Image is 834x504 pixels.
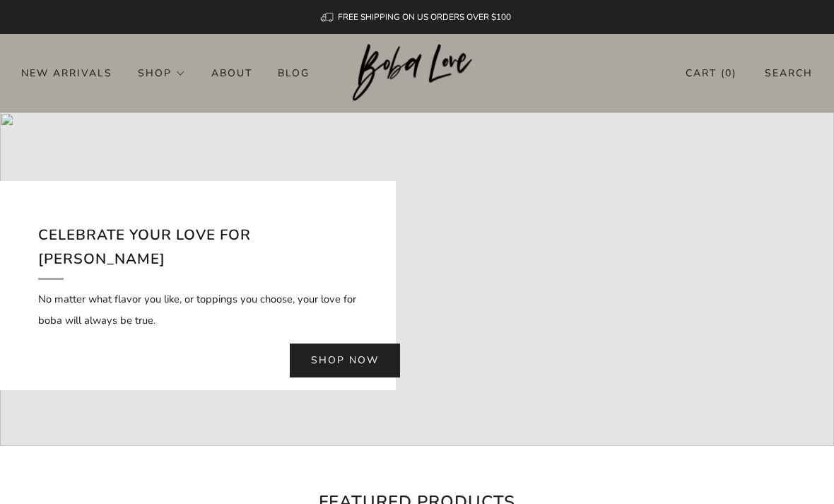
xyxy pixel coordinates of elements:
[686,61,736,85] a: Cart
[290,344,400,377] a: Shop now
[38,223,358,279] h2: Celebrate your love for [PERSON_NAME]
[765,61,813,85] a: Search
[21,61,112,84] a: New Arrivals
[353,44,482,102] a: Boba Love
[353,44,482,102] img: Boba Love
[338,11,511,23] span: FREE SHIPPING ON US ORDERS OVER $100
[211,61,252,84] a: About
[138,61,186,84] a: Shop
[725,66,732,80] items-count: 0
[278,61,310,84] a: Blog
[38,288,358,331] p: No matter what flavor you like, or toppings you choose, your love for boba will always be true.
